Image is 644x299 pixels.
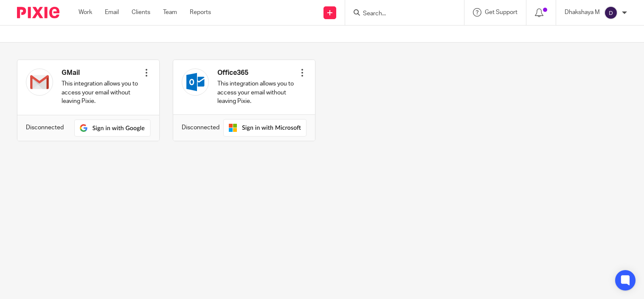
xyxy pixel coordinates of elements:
img: gmail.svg [26,68,53,96]
img: sign-in-with-gmail.svg [74,120,151,137]
span: Get Support [485,9,517,15]
a: Email [105,8,119,17]
a: Work [79,8,92,17]
p: This integration allows you to access your email without leaving Pixie. [217,80,298,105]
h4: GMail [62,68,142,77]
a: Team [163,8,177,17]
a: Clients [132,8,150,17]
p: This integration allows you to access your email without leaving Pixie. [62,80,142,105]
p: Disconnected [26,123,64,132]
img: svg%3E [604,6,618,20]
p: Disconnected [182,123,219,132]
p: Dhakshaya M [565,8,600,17]
input: Search [362,10,439,18]
img: sign-in-with-outlook.svg [223,119,307,137]
a: Reports [190,8,211,17]
img: outlook.svg [182,68,209,96]
img: Pixie [17,7,59,18]
h4: Office365 [217,68,298,77]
